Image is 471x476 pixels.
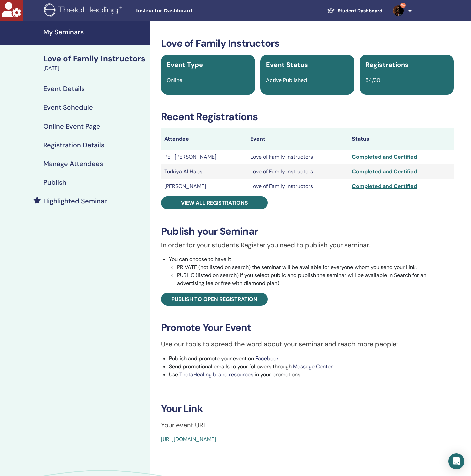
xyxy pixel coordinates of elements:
[136,7,236,14] span: Instructor Dashboard
[293,363,333,370] a: Message Center
[39,53,150,72] a: Love of Family Instructors[DATE]
[448,453,464,469] div: Open Intercom Messenger
[352,182,450,190] div: Completed and Certified
[179,371,253,378] a: ThetaHealing brand resources
[169,363,454,371] li: Send promotional emails to your followers through
[247,164,348,179] td: Love of Family Instructors
[365,60,409,69] span: Registrations
[352,153,450,161] div: Completed and Certified
[43,103,93,111] h4: Event Schedule
[43,160,103,168] h4: Manage Attendees
[43,64,146,72] div: [DATE]
[169,354,454,363] li: Publish and promote your event on
[181,199,248,206] span: View all registrations
[43,85,85,93] h4: Event Details
[352,168,450,176] div: Completed and Certified
[161,196,268,209] a: View all registrations
[161,37,454,49] h3: Love of Family Instructors
[266,60,308,69] span: Event Status
[161,322,454,334] h3: Promote Your Event
[43,197,107,205] h4: Highlighted Seminar
[169,371,454,379] li: Use in your promotions
[255,355,279,362] a: Facebook
[161,240,454,250] p: In order for your students Register you need to publish your seminar.
[161,403,454,415] h3: Your Link
[266,77,307,84] span: Active Published
[247,150,348,164] td: Love of Family Instructors
[161,436,216,443] a: [URL][DOMAIN_NAME]
[161,150,247,164] td: PEI-[PERSON_NAME]
[400,3,406,8] span: 9+
[171,296,257,303] span: Publish to open registration
[43,53,146,64] div: Love of Family Instructors
[169,255,454,287] li: You can choose to have it
[167,60,203,69] span: Event Type
[167,77,182,84] span: Online
[161,420,454,430] p: Your event URL
[327,8,335,13] img: graduation-cap-white.svg
[247,128,348,150] th: Event
[161,339,454,349] p: Use our tools to spread the word about your seminar and reach more people:
[365,77,380,84] span: 54/30
[44,3,124,18] img: logo.png
[161,179,247,194] td: [PERSON_NAME]
[161,128,247,150] th: Attendee
[393,5,404,16] img: default.jpg
[43,178,66,186] h4: Publish
[43,28,146,36] h4: My Seminars
[43,122,100,130] h4: Online Event Page
[322,5,388,17] a: Student Dashboard
[177,271,454,287] li: PUBLIC (listed on search) If you select public and publish the seminar will be available in Searc...
[161,225,454,237] h3: Publish your Seminar
[161,293,268,306] a: Publish to open registration
[247,179,348,194] td: Love of Family Instructors
[43,141,104,149] h4: Registration Details
[161,111,454,123] h3: Recent Registrations
[161,164,247,179] td: Turkiya Al Habsi
[177,263,454,271] li: PRIVATE (not listed on search) the seminar will be available for everyone whom you send your Link.
[348,128,454,150] th: Status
